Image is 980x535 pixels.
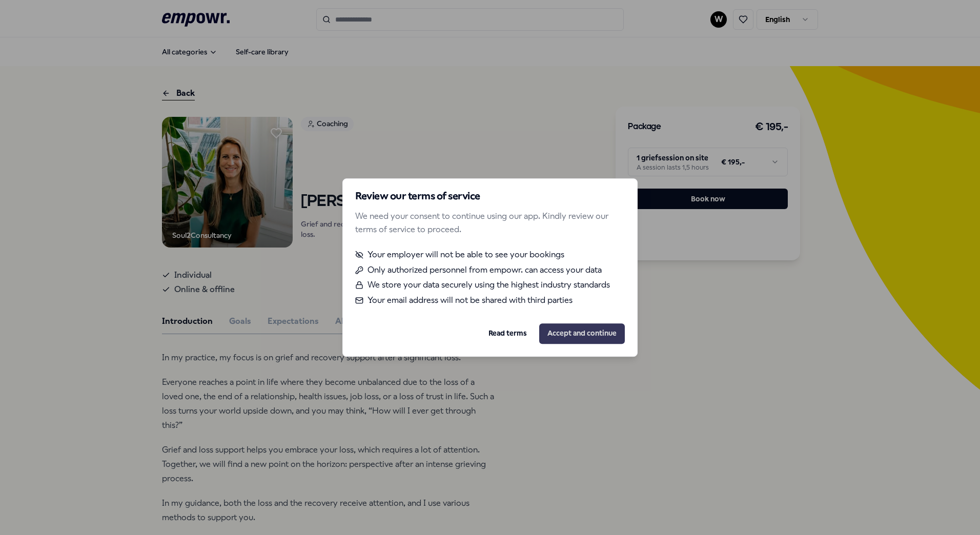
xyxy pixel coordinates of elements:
[355,279,625,292] li: We store your data securely using the highest industry standards
[488,328,527,339] a: Read terms
[355,248,625,261] li: Your employer will not be able to see your bookings
[355,263,625,277] li: Only authorized personnel from empowr. can access your data
[539,323,625,344] button: Accept and continue
[355,191,625,201] h2: Review our terms of service
[355,294,625,307] li: Your email address will not be shared with third parties
[355,210,625,236] p: We need your consent to continue using our app. Kindly review our terms of service to proceed.
[480,323,535,344] button: Read terms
